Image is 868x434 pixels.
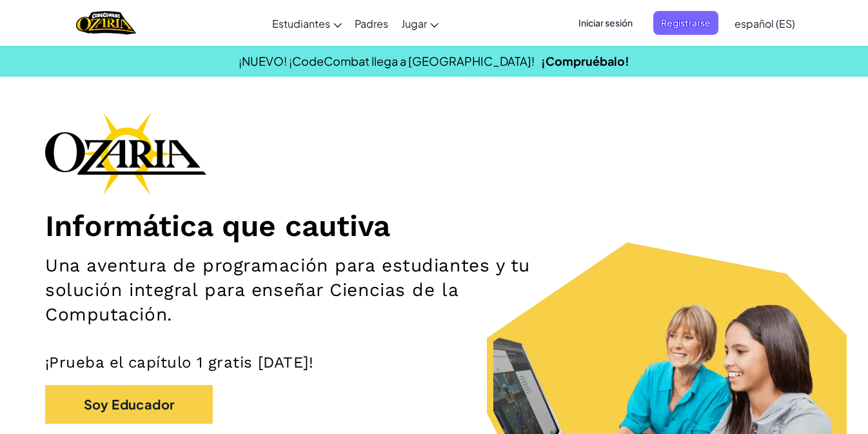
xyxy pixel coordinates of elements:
a: Estudiantes [266,6,348,41]
img: Ozaria branding logo [45,112,206,195]
span: ¡NUEVO! ¡CodeCombat llega a [GEOGRAPHIC_DATA]! [239,54,535,68]
a: español (ES) [728,6,802,41]
h1: Informática que cautiva [45,208,823,244]
button: Soy Educador [45,385,213,424]
a: Jugar [395,6,445,41]
span: español (ES) [735,17,795,30]
img: Home [76,10,136,36]
a: Padres [348,6,395,41]
span: Estudiantes [272,17,330,30]
h2: Una aventura de programación para estudiantes y tu solución integral para enseñar Ciencias de la ... [45,253,566,327]
a: ¡Compruébalo! [541,54,629,68]
p: ¡Prueba el capítulo 1 gratis [DATE]! [45,353,823,372]
span: Jugar [401,17,427,30]
button: Iniciar sesión [571,11,640,35]
a: Ozaria by CodeCombat logo [76,10,136,36]
button: Registrarse [653,11,718,35]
